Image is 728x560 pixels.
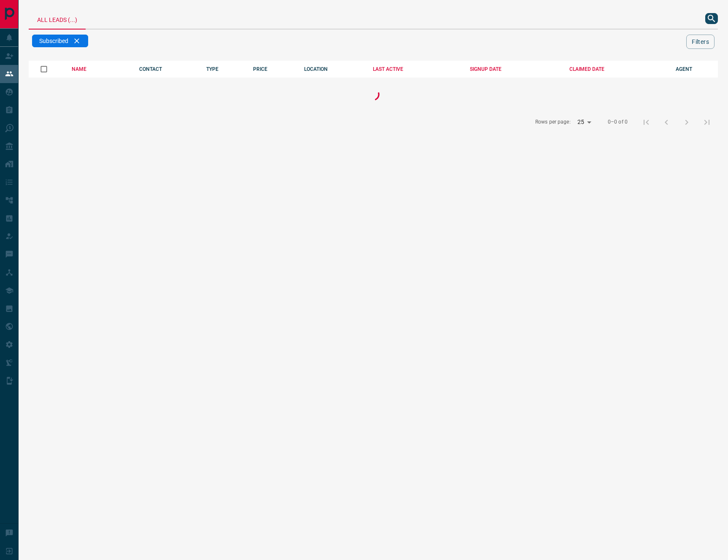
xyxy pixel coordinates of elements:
div: All Leads (...) [29,8,86,30]
div: PRICE [253,66,291,72]
p: 0–0 of 0 [608,118,628,126]
div: CONTACT [139,66,194,72]
div: LOCATION [304,66,360,72]
div: TYPE [206,66,240,72]
div: CLAIMED DATE [569,66,663,72]
div: AGENT [676,66,718,72]
p: Rows per page: [535,118,571,126]
div: NAME [72,66,127,72]
div: 25 [574,116,594,128]
span: Subscribed [39,38,68,44]
div: Subscribed [32,35,88,47]
button: search button [705,13,718,24]
button: Filters [686,35,715,49]
div: SIGNUP DATE [470,66,557,72]
div: Loading [331,86,415,103]
div: LAST ACTIVE [373,66,457,72]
